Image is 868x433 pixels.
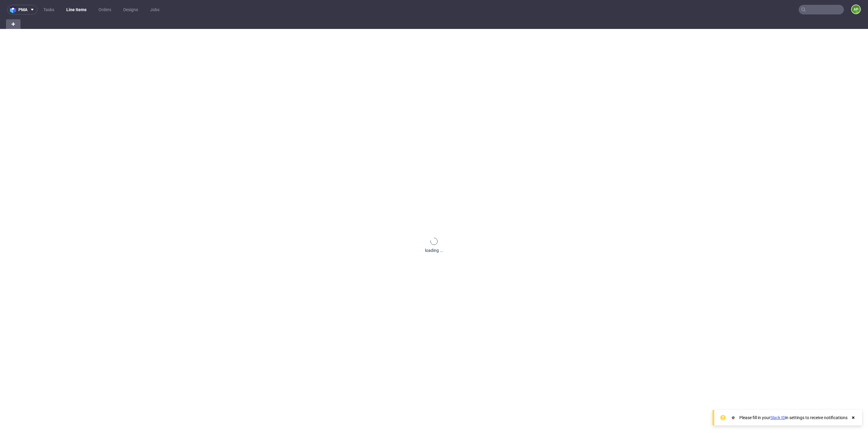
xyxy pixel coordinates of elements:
div: Please fill in your in settings to receive notifications [739,415,848,421]
div: loading ... [425,247,443,253]
img: Slack [730,415,736,421]
a: Designs [120,5,142,14]
a: Jobs [146,5,163,14]
span: pma [18,8,27,12]
img: logo [10,6,18,13]
figcaption: AP [852,5,860,14]
a: Tasks [40,5,58,14]
a: Orders [95,5,115,14]
a: Slack ID [770,415,785,420]
a: Line Items [63,5,90,14]
button: pma [7,5,37,14]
